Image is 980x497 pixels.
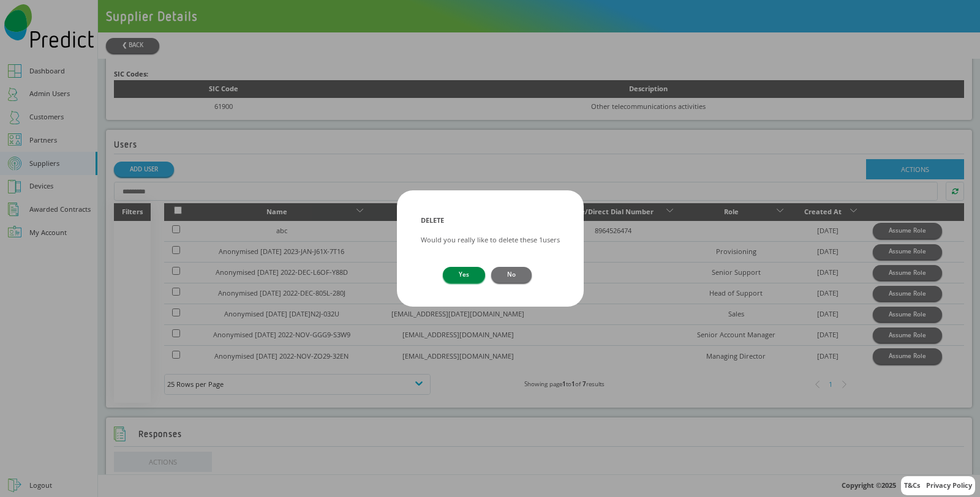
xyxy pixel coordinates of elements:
[491,267,532,282] button: No
[904,480,920,490] a: T&Cs
[926,480,972,490] a: Privacy Policy
[421,214,560,227] h2: DELETE
[443,267,485,282] button: Yes
[421,234,560,247] p: Would you really like to delete these 1 users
